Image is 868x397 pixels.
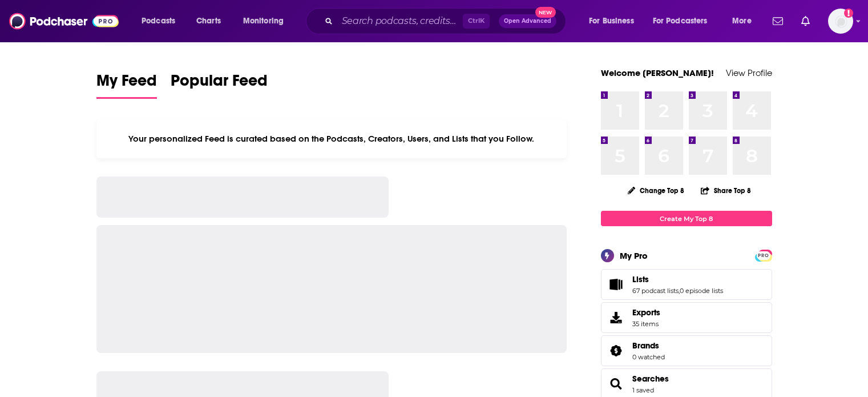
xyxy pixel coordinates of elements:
a: 1 saved [632,386,654,394]
input: Search podcasts, credits, & more... [337,12,463,30]
a: Brands [632,340,665,351]
span: Charts [196,13,221,29]
span: Exports [632,307,660,318]
a: 67 podcast lists [632,287,679,295]
div: My Pro [620,250,648,261]
button: Share Top 8 [700,179,752,202]
span: More [732,13,752,29]
span: Ctrl K [463,14,490,29]
a: Create My Top 8 [601,211,772,226]
a: Popular Feed [171,71,268,99]
a: Searches [632,374,669,384]
a: Searches [605,376,628,392]
button: open menu [724,12,766,30]
img: User Profile [828,9,853,34]
span: PRO [757,251,770,260]
span: Lists [632,274,649,284]
span: Monitoring [243,13,284,29]
span: Brands [632,340,659,351]
button: Show profile menu [828,9,853,34]
a: Show notifications dropdown [768,11,788,31]
a: Exports [601,302,772,333]
span: Brands [601,335,772,366]
a: View Profile [726,67,772,78]
span: Lists [601,269,772,300]
span: My Feed [96,71,157,97]
a: Welcome [PERSON_NAME]! [601,67,714,78]
a: 0 watched [632,353,665,361]
span: For Podcasters [653,13,708,29]
span: Popular Feed [171,71,268,97]
img: Podchaser - Follow, Share and Rate Podcasts [9,10,119,32]
a: Lists [632,274,723,284]
button: Open AdvancedNew [499,14,556,28]
a: 0 episode lists [680,287,723,295]
button: open menu [235,12,298,30]
span: Podcasts [142,13,175,29]
span: For Business [589,13,634,29]
span: Logged in as NickG [828,9,853,34]
button: Change Top 8 [621,183,692,198]
div: Your personalized Feed is curated based on the Podcasts, Creators, Users, and Lists that you Follow. [96,119,567,158]
span: 35 items [632,320,660,328]
span: Open Advanced [504,18,551,24]
a: PRO [757,251,770,259]
a: Brands [605,343,628,359]
span: Exports [605,310,628,326]
a: Lists [605,276,628,292]
button: open menu [581,12,648,30]
span: New [535,7,556,18]
svg: Add a profile image [844,9,853,18]
a: Show notifications dropdown [797,11,814,31]
a: My Feed [96,71,157,99]
div: Search podcasts, credits, & more... [317,8,577,34]
button: open menu [134,12,190,30]
button: open menu [645,12,724,30]
a: Charts [189,12,228,30]
span: , [679,287,680,295]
